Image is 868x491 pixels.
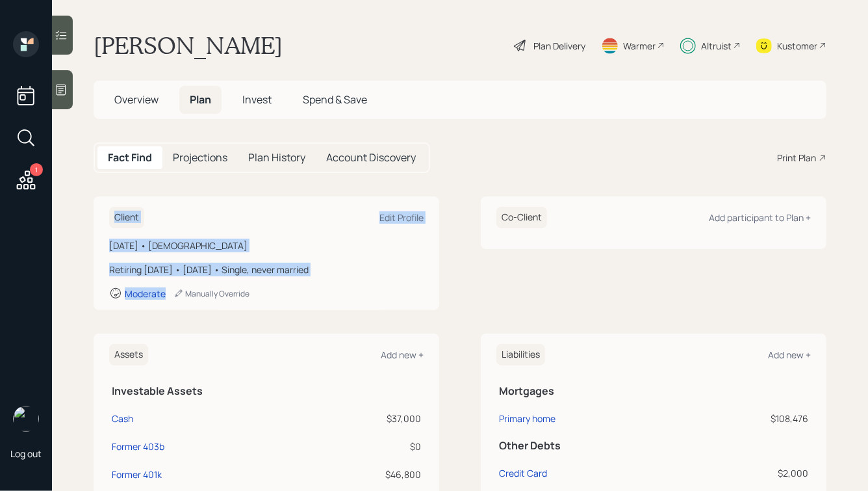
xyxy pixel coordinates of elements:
[13,406,39,432] img: hunter_neumayer.jpg
[10,447,42,460] div: Log out
[109,239,424,252] div: [DATE] • [DEMOGRAPHIC_DATA]
[381,349,424,361] div: Add new +
[303,92,367,107] span: Spend & Save
[701,39,732,53] div: Altruist
[30,163,43,176] div: 1
[109,263,424,276] div: Retiring [DATE] • [DATE] • Single, never married
[173,152,227,164] h5: Projections
[112,440,164,453] div: Former 403b
[499,466,547,480] div: Credit Card
[379,211,424,224] div: Edit Profile
[324,412,421,425] div: $37,000
[499,385,808,397] h5: Mortgages
[112,412,133,425] div: Cash
[496,344,545,365] h6: Liabilities
[109,207,144,228] h6: Client
[533,39,585,53] div: Plan Delivery
[324,468,421,481] div: $46,800
[108,152,152,164] h5: Fact Find
[173,288,249,299] div: Manually Override
[190,92,211,107] span: Plan
[112,468,162,481] div: Former 401k
[709,211,811,224] div: Add participant to Plan +
[94,31,283,60] h1: [PERSON_NAME]
[777,39,817,53] div: Kustomer
[125,287,166,300] div: Moderate
[324,440,421,453] div: $0
[248,152,305,164] h5: Plan History
[623,39,656,53] div: Warmer
[112,385,421,397] h5: Investable Assets
[499,440,808,452] h5: Other Debts
[326,152,416,164] h5: Account Discovery
[496,207,547,228] h6: Co-Client
[685,412,808,425] div: $108,476
[777,151,816,165] div: Print Plan
[685,466,808,480] div: $2,000
[109,344,148,365] h6: Assets
[499,412,555,425] div: Primary home
[114,92,159,107] span: Overview
[768,349,811,361] div: Add new +
[242,92,272,107] span: Invest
